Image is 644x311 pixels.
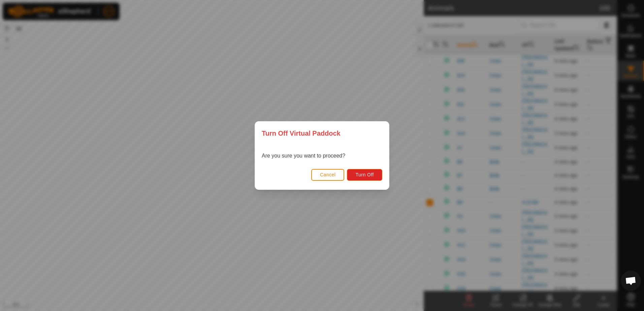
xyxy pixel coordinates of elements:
[347,169,382,181] button: Turn Off
[320,172,336,177] span: Cancel
[262,152,345,160] p: Are you sure you want to proceed?
[355,172,374,177] span: Turn Off
[262,128,341,138] span: Turn Off Virtual Paddock
[311,169,345,181] button: Cancel
[621,271,641,291] div: Open chat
